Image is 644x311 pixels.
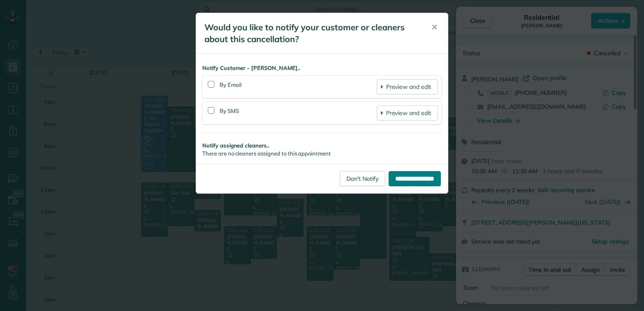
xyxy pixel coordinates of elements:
[340,171,385,186] a: Don't Notify
[204,21,419,45] h5: Would you like to notify your customer or cleaners about this cancellation?
[220,105,377,121] div: By SMS
[202,150,331,157] span: There are no cleaners assigned to this appointment
[431,22,437,32] span: ✕
[377,79,438,94] a: Preview and edit
[220,79,377,94] div: By Email
[202,142,442,150] strong: Notify assigned cleaners..
[202,64,442,72] strong: Notify Customer - [PERSON_NAME]..
[377,105,438,121] a: Preview and edit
